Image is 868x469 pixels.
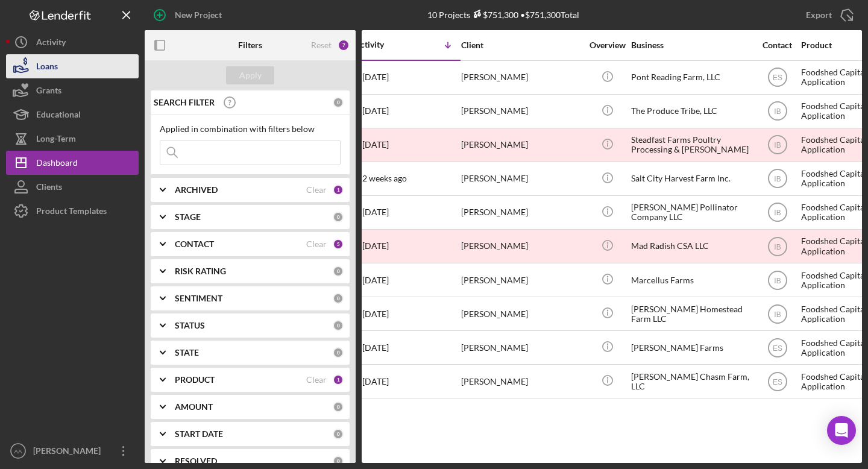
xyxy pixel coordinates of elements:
div: Salt City Harvest Farm Inc. [631,163,752,195]
div: Clear [306,375,327,385]
div: 0 [333,293,344,304]
b: STAGE [175,212,201,222]
div: Contact [755,40,800,50]
div: Product Templates [36,199,107,226]
div: 0 [333,456,344,467]
div: [PERSON_NAME] [461,298,582,330]
text: ES [772,377,782,386]
div: [PERSON_NAME] Homestead Farm LLC [631,298,752,330]
b: START DATE [175,429,223,439]
div: Clients [36,175,62,202]
text: IB [774,107,781,116]
b: PRODUCT [175,375,215,385]
button: Clients [6,175,139,199]
div: Steadfast Farms Poultry Processing & [PERSON_NAME] [631,129,752,161]
text: AA [14,448,22,455]
div: 1 [333,184,344,195]
b: SEARCH FILTER [154,98,215,107]
div: [PERSON_NAME] [461,197,582,228]
button: Product Templates [6,199,139,223]
a: Activity [6,30,139,54]
div: [PERSON_NAME] [461,365,582,397]
div: 0 [333,212,344,222]
div: Applied in combination with filters below [160,124,341,134]
button: Loans [6,54,139,78]
div: Export [806,3,832,27]
text: ES [772,344,782,352]
time: 2025-09-16 17:39 [362,106,389,116]
div: [PERSON_NAME] [461,61,582,93]
b: SENTIMENT [175,294,222,303]
div: Marcellus Farms [631,264,752,296]
button: New Project [145,3,234,27]
div: Pont Reading Farm, LLC [631,61,752,93]
div: [PERSON_NAME] [461,332,582,364]
time: 2025-08-26 12:59 [362,241,389,251]
b: Filters [238,40,262,50]
div: 0 [333,429,344,439]
div: Loans [36,54,58,81]
div: New Project [175,3,222,27]
div: Apply [239,66,262,84]
button: Grants [6,78,139,102]
div: 10 Projects • $751,300 Total [427,10,579,20]
a: Long-Term [6,127,139,151]
div: [PERSON_NAME] Farms [631,332,752,364]
text: IB [774,209,781,217]
text: ES [772,74,782,82]
div: Dashboard [36,151,78,178]
div: Clear [306,239,327,249]
b: STATE [175,348,199,357]
b: STATUS [175,321,205,330]
time: 2025-08-05 18:11 [362,343,389,353]
div: The Produce Tribe, LLC [631,95,752,127]
text: IB [774,242,781,251]
div: 7 [338,39,350,51]
div: $751,300 [470,10,518,20]
div: 0 [333,401,344,412]
div: 0 [333,266,344,277]
div: [PERSON_NAME] [461,95,582,127]
time: 2025-09-19 03:59 [362,72,389,82]
button: Export [794,3,862,27]
time: 2025-08-07 17:51 [362,309,389,319]
div: 0 [333,320,344,331]
div: 0 [333,347,344,358]
div: [PERSON_NAME] [461,264,582,296]
b: RISK RATING [175,266,226,276]
button: Apply [226,66,274,84]
div: Mad Radish CSA LLC [631,230,752,262]
time: 2025-04-21 18:32 [362,377,389,386]
div: 1 [333,374,344,385]
div: Activity [36,30,66,57]
div: [PERSON_NAME] [461,163,582,195]
div: [PERSON_NAME] Chasm Farm, LLC [631,365,752,397]
b: CONTACT [175,239,214,249]
div: Business [631,40,752,50]
b: ARCHIVED [175,185,218,195]
div: Grants [36,78,61,105]
div: [PERSON_NAME] Pollinator Company LLC [631,197,752,228]
time: 2025-09-15 17:36 [362,140,389,150]
div: [PERSON_NAME] [461,129,582,161]
div: Educational [36,102,81,130]
a: Educational [6,102,139,127]
button: Dashboard [6,151,139,175]
text: IB [774,276,781,285]
div: Client [461,40,582,50]
time: 2025-08-21 15:21 [362,275,389,285]
time: 2025-09-05 14:36 [362,207,389,217]
b: RESOLVED [175,456,217,466]
div: 0 [333,97,344,108]
b: AMOUNT [175,402,213,412]
div: 5 [333,239,344,250]
div: [PERSON_NAME] [461,230,582,262]
div: Clear [306,185,327,195]
div: Reset [311,40,332,50]
text: IB [774,141,781,150]
div: Activity [354,40,407,49]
